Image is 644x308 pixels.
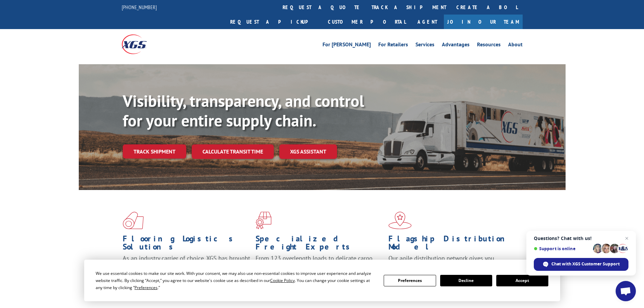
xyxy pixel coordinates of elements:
a: [PHONE_NUMBER] [122,4,157,10]
span: Our agile distribution network gives you nationwide inventory management on demand. [388,254,513,270]
a: Agent [411,15,444,29]
h1: Specialized Freight Experts [256,235,383,254]
a: Advantages [442,42,470,49]
span: Questions? Chat with us! [534,236,628,241]
span: Chat with XGS Customer Support [534,258,628,271]
a: Request a pickup [225,15,323,29]
span: Support is online [534,246,591,251]
a: Services [415,42,434,49]
b: Visibility, transparency, and control for your entire supply chain. [123,90,364,131]
button: Accept [496,275,548,286]
a: Customer Portal [323,15,411,29]
a: For Retailers [378,42,408,49]
a: Track shipment [123,144,186,159]
h1: Flagship Distribution Model [388,235,516,254]
span: As an industry carrier of choice, XGS has brought innovation and dedication to flooring logistics... [123,254,250,278]
a: Open chat [616,281,636,301]
a: About [508,42,523,49]
a: For [PERSON_NAME] [323,42,371,49]
div: Cookie Consent Prompt [84,260,560,301]
p: From 123 overlength loads to delicate cargo, our experienced staff knows the best way to move you... [256,254,383,284]
a: Join Our Team [444,15,523,29]
a: Calculate transit time [192,144,274,159]
h1: Flooring Logistics Solutions [123,235,251,254]
button: Preferences [384,275,436,286]
div: We use essential cookies to make our site work. With your consent, we may also use non-essential ... [96,270,376,291]
a: Resources [477,42,501,49]
img: xgs-icon-flagship-distribution-model-red [388,212,412,229]
a: XGS ASSISTANT [279,144,337,159]
span: Cookie Policy [270,278,295,283]
img: xgs-icon-total-supply-chain-intelligence-red [123,212,144,229]
span: Preferences [135,285,158,290]
button: Decline [440,275,492,286]
img: xgs-icon-focused-on-flooring-red [256,212,271,229]
span: Chat with XGS Customer Support [551,261,620,267]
